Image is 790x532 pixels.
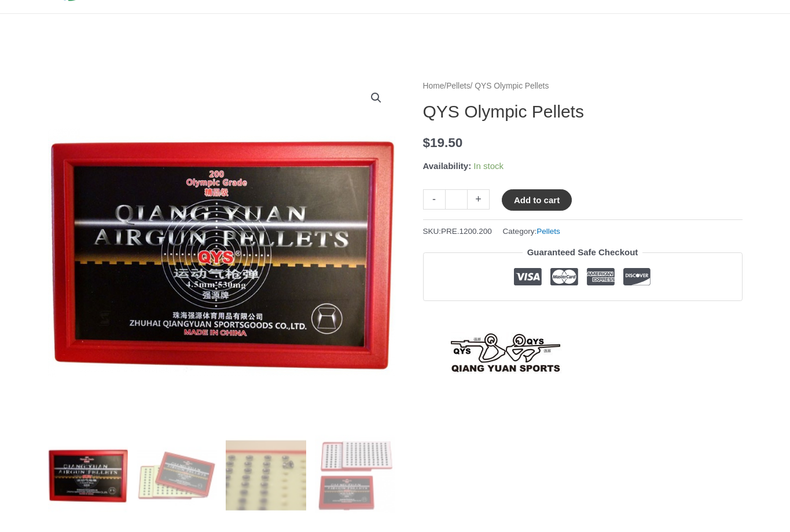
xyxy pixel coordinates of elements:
a: + [468,189,490,210]
img: QYS Olympic Pellets - Image 4 [315,435,395,515]
h1: QYS Olympic Pellets [423,101,743,122]
a: View full-screen image gallery [366,87,387,108]
img: QYS Olympic Pellets [48,435,128,515]
a: QYS [423,332,590,374]
legend: Guaranteed Safe Checkout [523,244,643,261]
span: Availability: [423,161,472,171]
span: $ [423,135,431,150]
input: Product quantity [445,189,468,210]
img: QYS Olympic Pellets [48,79,395,426]
img: QYS Olympic Pellets - Image 3 [226,435,306,515]
button: Add to cart [502,189,572,211]
a: Pellets [446,82,470,90]
bdi: 19.50 [423,135,463,150]
a: Home [423,82,444,90]
a: Pellets [537,227,560,236]
span: PRE.1200.200 [441,227,492,236]
img: QYS Olympic Pellets - Image 2 [137,435,217,515]
span: In stock [473,161,504,171]
a: - [423,189,445,210]
iframe: Customer reviews powered by Trustpilot [423,310,743,324]
span: Category: [503,224,560,239]
span: SKU: [423,224,492,239]
nav: Breadcrumb [423,79,743,94]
